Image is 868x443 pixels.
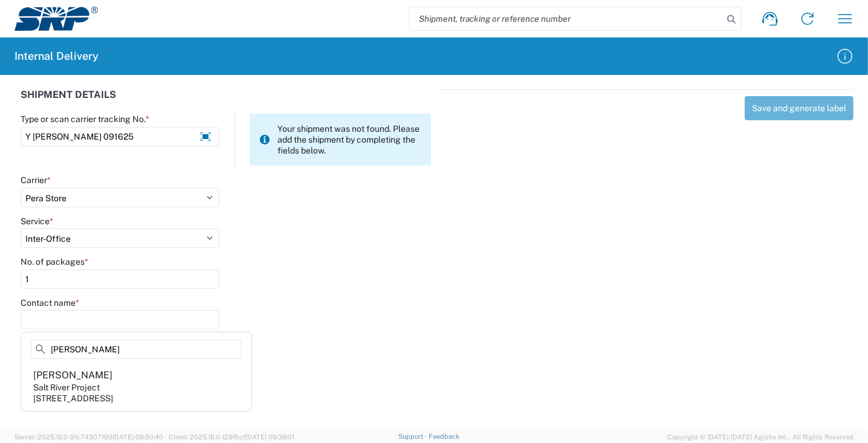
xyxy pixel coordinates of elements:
div: Salt River Project [33,382,100,393]
span: Your shipment was not found. Please add the shipment by completing the fields below. [277,123,421,156]
h2: Internal Delivery [15,49,99,63]
label: Contact name [21,297,79,308]
label: Type or scan carrier tracking No. [21,114,149,124]
label: No. of packages [21,256,88,267]
img: srp [15,7,98,31]
span: Client: 2025.19.0-129fbcf [169,433,294,441]
label: Carrier [21,175,51,186]
a: Feedback [429,433,459,440]
input: Shipment, tracking or reference number [410,7,723,30]
a: Support [398,433,429,440]
span: Copyright © [DATE]-[DATE] Agistix Inc., All Rights Reserved [667,432,853,442]
div: SHIPMENT DETAILS [21,89,431,114]
div: [STREET_ADDRESS] [33,393,113,404]
label: Service [21,216,53,227]
span: Server: 2025.19.0-91c74307f99 [15,433,163,441]
span: [DATE] 09:39:01 [245,433,294,441]
span: [DATE] 09:50:40 [112,433,163,441]
div: [PERSON_NAME] [33,369,112,382]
